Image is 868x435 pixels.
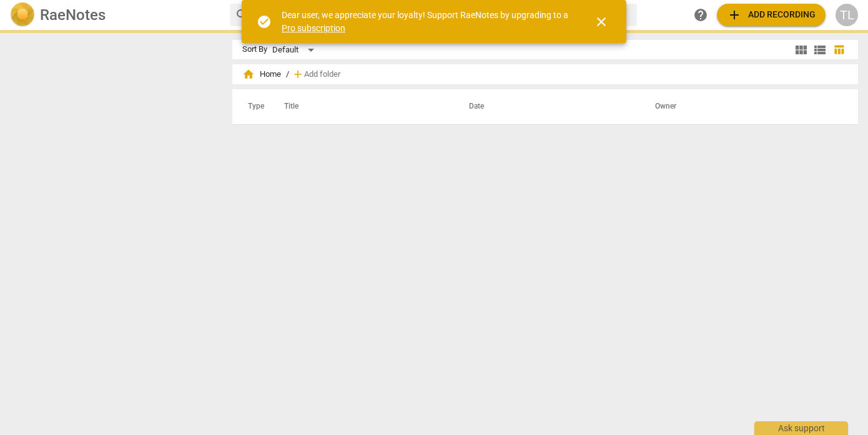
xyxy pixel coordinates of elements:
[792,41,811,59] button: Tile view
[717,4,826,26] button: Upload
[242,68,281,81] span: Home
[693,7,708,22] span: help
[269,89,454,124] th: Title
[836,4,858,26] button: TL
[640,89,845,124] th: Owner
[304,70,340,79] span: Add folder
[242,68,255,81] span: home
[754,421,848,435] div: Ask support
[10,2,220,27] a: LogoRaeNotes
[40,6,106,24] h2: RaeNotes
[727,7,742,22] span: add
[586,7,616,37] button: Close
[811,41,829,59] button: List view
[10,2,35,27] img: Logo
[257,14,272,29] span: check_circle
[272,40,318,60] div: Default
[282,9,571,34] div: Dear user, we appreciate your loyalty! Support RaeNotes by upgrading to a
[286,70,289,79] span: /
[454,89,641,124] th: Date
[689,4,712,26] a: Help
[235,7,250,22] span: search
[594,14,609,29] span: close
[282,23,345,33] a: Pro subscription
[292,68,304,81] span: add
[238,89,269,124] th: Type
[812,42,827,57] span: view_list
[727,7,816,22] span: Add recording
[829,41,848,59] button: Table view
[833,44,845,56] span: table_chart
[242,45,267,54] div: Sort By
[794,42,809,57] span: view_module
